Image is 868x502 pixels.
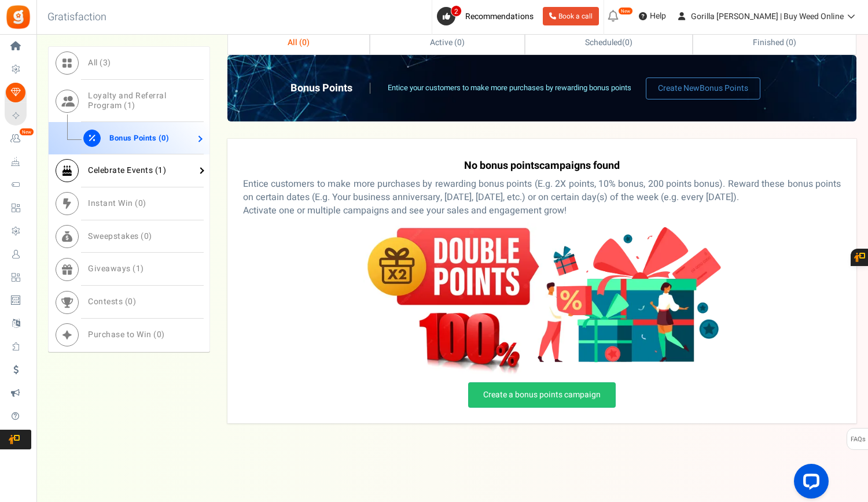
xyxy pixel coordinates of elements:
span: Gorilla [PERSON_NAME] | Buy Weed Online [691,10,844,23]
span: 0 [302,36,307,49]
em: New [19,128,34,136]
p: Entice your customers to make more purchases by rewarding bonus points [388,83,631,94]
span: Loyalty and Referral Program ( ) [88,90,166,112]
span: 0 [138,197,144,209]
span: Giveaways ( ) [88,263,144,275]
span: Bonus Points [700,82,748,94]
h2: Bonus Points [290,83,370,94]
a: New [5,129,31,149]
span: Purchase to Win ( ) [88,328,165,341]
span: 0 [128,296,133,308]
span: All ( ) [88,57,111,69]
span: Sweepstakes ( ) [88,230,152,242]
span: Recommendations [465,10,534,23]
a: 2 Recommendations [437,7,538,25]
span: ( ) [585,36,632,49]
a: Create NewBonus Points [646,77,760,99]
span: All ( ) [288,36,310,49]
span: 0 [161,132,166,143]
span: Active ( ) [430,36,465,49]
span: Contests ( ) [88,296,136,308]
span: Finished ( ) [753,36,796,49]
a: Book a call [543,7,599,25]
span: Help [647,10,666,22]
span: 3 [103,57,108,69]
span: 0 [457,36,462,49]
em: New [618,7,633,15]
span: Bonus Points ( ) [109,132,169,143]
h3: Gratisfaction [35,6,119,29]
p: Entice customers to make more purchases by rewarding bonus points (E.g. 2X points, 10% bonus, 200... [243,178,841,217]
span: 1 [136,263,141,275]
span: 1 [127,99,133,112]
span: 0 [625,36,630,49]
a: Create a bonus points campaign [468,382,616,408]
span: 0 [144,230,149,242]
span: 0 [157,328,162,341]
span: Bonus Points [480,158,539,174]
img: Gratisfaction [5,4,31,30]
h4: No campaigns found [243,160,841,172]
span: 2 [451,5,462,17]
span: 0 [789,36,793,49]
img: no-bonus.webp [363,223,722,376]
span: Scheduled [585,36,622,49]
span: 1 [158,164,163,176]
span: Instant Win ( ) [88,197,146,209]
span: FAQs [850,429,866,451]
a: Help [634,7,671,25]
span: Celebrate Events ( ) [88,164,166,176]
